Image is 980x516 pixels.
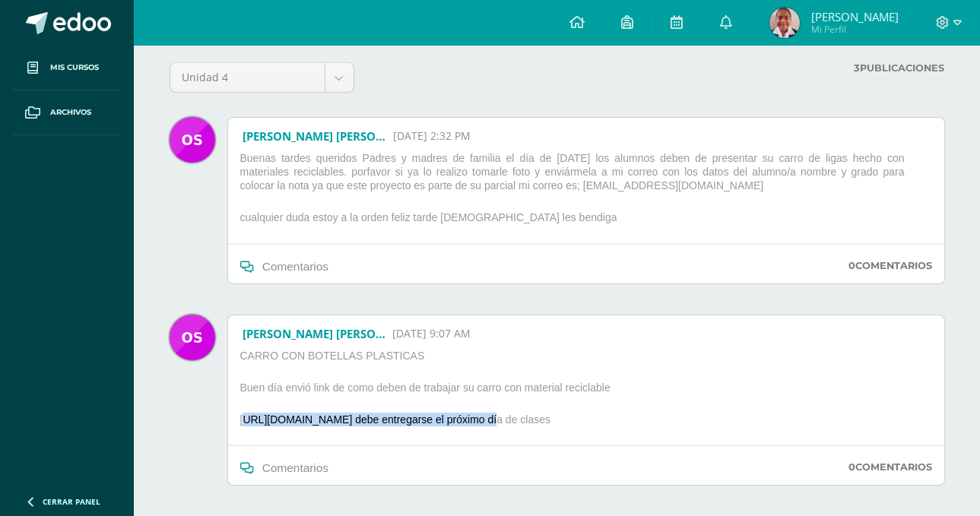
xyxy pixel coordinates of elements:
[393,128,471,144] span: [DATE] 2:32 PM
[170,315,215,360] img: bce0f8ceb38355b742bd4151c3279ece.png
[50,62,99,74] span: Mis cursos
[234,413,644,432] p: [URL][DOMAIN_NAME] debe entregarse el próximo día de clases
[234,211,938,230] p: cualquier duda estoy a la orden feliz tarde [DEMOGRAPHIC_DATA] les bendiga
[848,461,855,473] strong: 0
[234,349,644,369] p: CARRO CON BOTELLAS PLASTICAS
[811,23,899,36] span: Mi Perfil
[262,260,328,273] span: Comentarios
[234,151,938,199] p: Buenas tardes queridos Padres y madres de familia el día de [DATE] los alumnos deben de presentar...
[234,381,644,400] p: Buen día envió link de como deben de trabajar su carro con material reciclable
[497,62,944,74] label: Publicaciones
[769,8,800,38] img: 3adbb599979f18dba65928b662fb11ba.png
[43,496,100,507] span: Cerrar panel
[243,326,386,341] a: [PERSON_NAME] [PERSON_NAME]
[50,106,91,119] span: Archivos
[848,461,932,473] label: Comentarios
[854,62,860,74] strong: 3
[170,117,215,163] img: bce0f8ceb38355b742bd4151c3279ece.png
[243,128,387,144] a: [PERSON_NAME] [PERSON_NAME]
[182,63,313,92] span: Unidad 4
[848,260,855,271] strong: 0
[170,63,354,92] a: Unidad 4
[848,260,932,271] label: Comentarios
[392,326,471,341] span: [DATE] 9:07 AM
[811,9,899,24] span: [PERSON_NAME]
[12,90,122,135] a: Archivos
[262,461,328,474] span: Comentarios
[12,46,122,90] a: Mis cursos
